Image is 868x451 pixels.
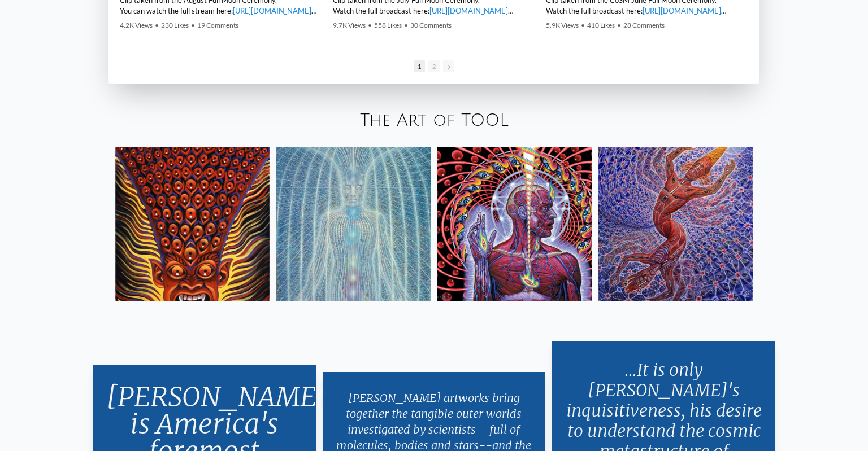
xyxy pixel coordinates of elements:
[643,6,721,15] a: [URL][DOMAIN_NAME]
[443,60,454,72] span: Go to next slide
[410,21,452,29] span: 30 Comments
[581,21,585,29] span: •
[120,21,153,29] span: 4.2K Views
[429,6,508,15] a: [URL][DOMAIN_NAME]
[546,21,579,29] span: 5.9K Views
[617,21,621,29] span: •
[233,6,311,15] a: [URL][DOMAIN_NAME]
[360,111,509,130] a: The Art of TOOL
[623,21,665,29] span: 28 Comments
[414,60,425,72] span: Go to slide 1
[191,21,195,29] span: •
[197,21,238,29] span: 19 Comments
[368,21,372,29] span: •
[404,21,408,29] span: •
[428,60,440,72] span: Go to slide 2
[161,21,189,29] span: 230 Likes
[155,21,159,29] span: •
[333,21,366,29] span: 9.7K Views
[587,21,615,29] span: 410 Likes
[374,21,402,29] span: 558 Likes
